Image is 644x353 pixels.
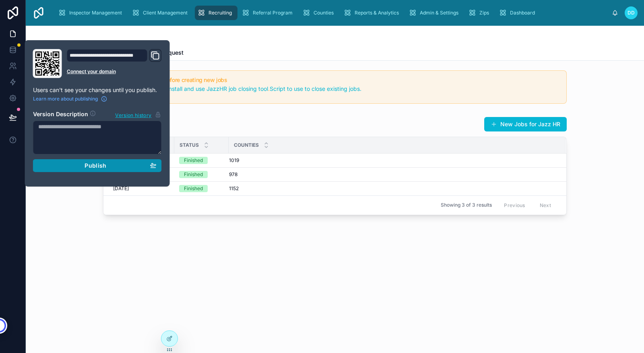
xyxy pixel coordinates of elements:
[32,6,45,19] img: App logo
[180,142,199,148] span: Status
[229,185,239,192] span: 1152
[355,10,399,16] span: Reports & Analytics
[239,6,298,20] a: Referral Program
[229,157,239,164] span: 1019
[69,10,122,16] span: Inspector Management
[184,157,203,164] div: Finished
[314,10,334,16] span: Counties
[179,185,224,192] a: Finished
[229,171,556,178] a: 978
[195,6,237,20] a: Recruiting
[479,10,489,16] span: Zips
[52,4,612,22] div: scrollable content
[67,49,162,78] div: Domain and Custom Link
[67,68,162,75] a: Connect your domain
[184,171,203,178] div: Finished
[627,10,635,16] span: DD
[115,111,151,119] span: Version history
[229,185,556,192] a: 1152
[120,84,560,94] div: Instruction [How to install and use JazzHR job closing tool](https://www.loom.com/share/9e2e569e6...
[406,6,464,20] a: Admin & Settings
[484,117,567,131] button: New Jobs for Jazz HR
[33,110,88,119] h2: Version Description
[120,84,560,94] p: Instruction .
[179,157,224,164] a: Finished
[234,142,259,148] span: Counties
[510,10,535,16] span: Dashboard
[115,110,161,119] button: Version history
[420,10,458,16] span: Admin & Settings
[33,96,107,102] a: Learn more about publishing
[229,157,556,164] a: 1019
[179,171,224,178] a: Finished
[143,10,188,16] span: Client Management
[496,6,541,20] a: Dashboard
[85,162,106,169] span: Publish
[120,77,560,83] h5: Close Open jobs before creating new jobs
[441,202,492,208] span: Showing 3 of 3 results
[56,6,128,20] a: Inspector Management
[113,185,129,192] span: [DATE]
[229,171,237,178] span: 978
[33,96,98,102] span: Learn more about publishing
[33,86,162,94] p: Users can't see your changes until you publish.
[129,6,193,20] a: Client Management
[184,185,203,192] div: Finished
[33,159,162,172] button: Publish
[341,6,405,20] a: Reports & Analytics
[253,10,293,16] span: Referral Program
[113,185,169,192] a: [DATE]
[300,6,339,20] a: Counties
[147,85,268,92] a: How to install and use JazzHR job closing tool
[208,10,232,16] span: Recruiting
[466,6,495,20] a: Zips
[270,85,361,92] a: Script to use to close existing jobs.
